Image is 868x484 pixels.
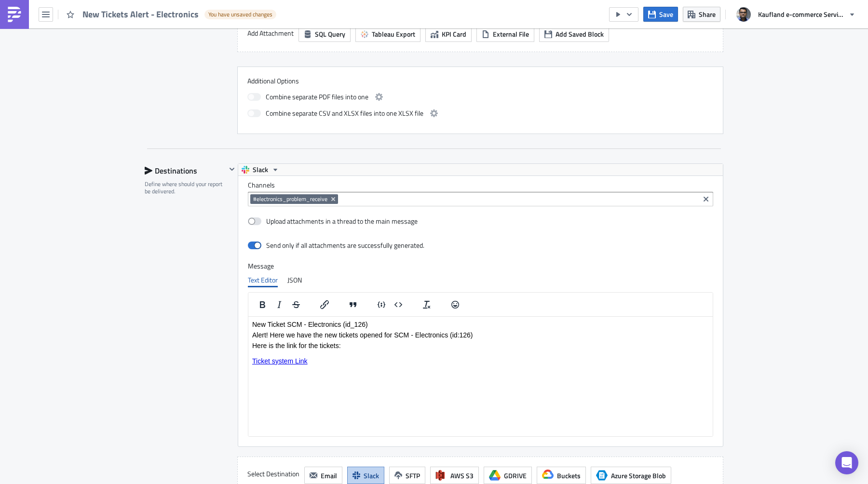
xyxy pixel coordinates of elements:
button: Bold [254,298,271,311]
span: External File [493,29,529,39]
span: Combine separate CSV and XLSX files into one XLSX file [266,108,423,119]
label: Channels [248,181,713,189]
button: Slack [347,467,384,484]
span: KPI Card [442,29,466,39]
span: Email [321,471,337,481]
button: Insert/edit link [316,298,333,311]
button: Blockquote [345,298,361,311]
span: Tableau Export [372,29,415,39]
div: Define where should your report be delivered. [145,180,226,195]
span: Kaufland e-commerce Services GmbH & Co. KG [758,9,845,19]
span: Azure Storage Blob [596,470,608,481]
iframe: Rich Text Area [248,317,713,436]
div: Open Intercom Messenger [835,451,858,474]
button: Email [304,467,342,484]
label: Select Destination [247,467,299,481]
button: Kaufland e-commerce Services GmbH & Co. KG [731,4,861,25]
span: Combine separate PDF files into one [266,91,368,103]
button: Remove Tag [329,194,338,204]
label: Upload attachments in a thread to the main message [248,217,418,226]
button: Add Saved Block [539,26,609,42]
button: SFTP [389,467,425,484]
button: Clear selected items [700,193,712,205]
img: Avatar [735,6,752,23]
span: AWS S3 [450,471,474,481]
span: Save [659,9,673,19]
button: Insert code block [390,298,407,311]
button: Azure Storage BlobAzure Storage Blob [591,467,671,484]
span: New Tickets Alert - Electronics [82,9,200,20]
div: Destinations [145,163,226,178]
button: Emojis [447,298,463,311]
div: Send only if all attachments are successfully generated. [266,241,424,250]
div: Text Editor [248,273,278,287]
span: Slack [364,471,379,481]
span: SFTP [406,471,420,481]
label: Additional Options [247,77,713,85]
label: Add Attachment [247,26,294,40]
button: Save [643,7,678,22]
button: Strikethrough [288,298,304,311]
div: JSON [287,273,302,287]
img: PushMetrics [7,7,22,22]
span: Share [699,9,716,19]
button: Slack [238,164,283,175]
button: SQL Query [298,26,351,42]
span: GDRIVE [504,471,527,481]
span: Slack [253,164,268,175]
span: Buckets [557,471,581,481]
label: Message [248,262,713,270]
button: Hide content [226,163,238,175]
button: GDRIVE [484,467,532,484]
button: Clear formatting [419,298,435,311]
button: Share [683,7,720,22]
button: Italic [271,298,287,311]
button: Tableau Export [355,26,420,42]
span: #electronics_problem_receive [253,195,327,203]
span: You have unsaved changes [208,11,272,18]
button: AWS S3 [430,467,479,484]
span: Add Saved Block [556,29,604,39]
span: SQL Query [315,29,345,39]
button: External File [476,26,534,42]
span: Azure Storage Blob [611,471,666,481]
button: Buckets [537,467,586,484]
button: KPI Card [425,26,472,42]
button: Insert code line [373,298,390,311]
